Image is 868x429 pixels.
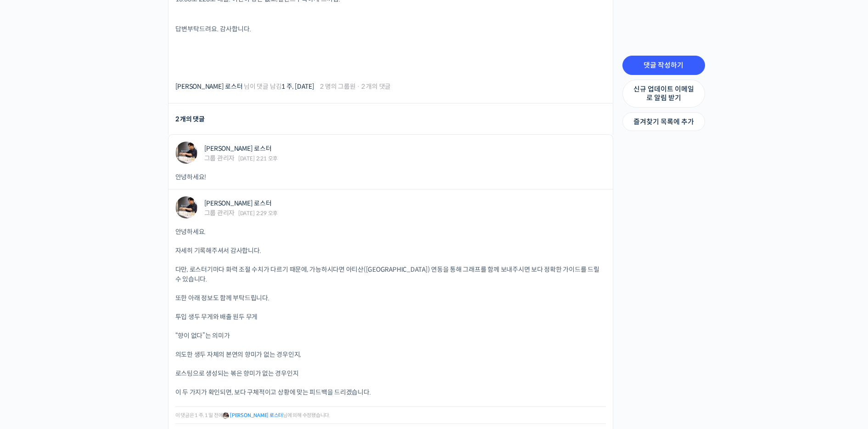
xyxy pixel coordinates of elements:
span: · [357,82,360,91]
a: 홈 [3,292,61,315]
p: 안녕하세요. [175,227,606,237]
p: 의도한 생두 자체의 본연의 향미가 없는 경우인지, [175,350,606,360]
a: 신규 업데이트 이메일로 알림 받기 [622,80,705,108]
li: 이 댓글은 1 주, 1 일 전에 님에 의해 수정됐습니다. [175,412,606,419]
p: 자세히 기록해주셔서 감사합니다. [175,246,606,256]
span: 2 명의 그룹원 [320,83,355,90]
span: 홈 [29,305,34,313]
a: [PERSON_NAME] 로스터 [204,199,272,207]
p: 이 두 가지가 확인되면, 보다 구체적이고 상황에 맞는 피드백을 드리겠습니다. [175,388,606,397]
span: [DATE] 2:21 오후 [238,156,278,161]
div: 그룹 관리자 [204,155,235,161]
span: [DATE] 2:29 오후 [238,211,278,216]
a: 댓글 작성하기 [622,56,705,75]
span: 님이 댓글 남김 [175,83,314,90]
a: "윤원균 로스터"님 프로필 보기 [223,412,229,418]
a: [PERSON_NAME] 로스터 [175,82,243,91]
p: “향이 없다”는 의미가 [175,331,606,341]
p: 로스팅으로 생성되는 볶은 향미가 없는 경우인지 [175,369,606,378]
p: 투입 생두 무게와 배출 원두 무게 [175,312,606,322]
a: 즐겨찾기 목록에 추가 [622,112,705,132]
p: 다만, 로스터기마다 화력 조절 수치가 다르기 때문에, 가능하시다면 아티산([GEOGRAPHIC_DATA]) 연동을 통해 그래프를 함께 보내주시면 보다 정확한 가이드를 드릴 수... [175,265,606,284]
a: 1 주, [DATE] [281,82,314,91]
p: 또한 아래 정보도 함께 부탁드립니다. [175,293,606,303]
div: 2 개의 댓글 [175,113,205,126]
span: 2 개의 댓글 [361,83,391,90]
span: 대화 [84,306,95,313]
a: "윤원균 로스터"님 프로필 보기 [175,142,197,164]
a: [PERSON_NAME] 로스터 [230,412,283,418]
a: [PERSON_NAME] 로스터 [204,144,272,153]
span: 설정 [142,305,153,313]
a: "윤원균 로스터"님 프로필 보기 [175,196,197,218]
p: 답변부탁드려요. 감사합니다. [175,24,606,34]
p: 안녕하세요! [175,172,606,182]
a: 대화 [61,292,118,315]
a: 설정 [118,292,176,315]
div: 그룹 관리자 [204,210,235,216]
